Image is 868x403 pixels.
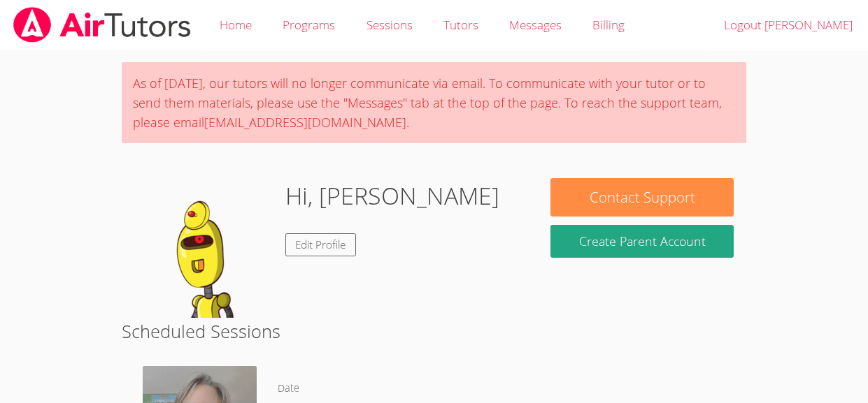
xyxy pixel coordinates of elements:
button: Contact Support [550,178,734,217]
span: Messages [509,17,562,33]
h2: Scheduled Sessions [122,318,747,344]
div: As of [DATE], our tutors will no longer communicate via email. To communicate with your tutor or ... [122,62,747,143]
a: Edit Profile [285,233,357,256]
h1: Hi, [PERSON_NAME] [285,178,499,214]
img: airtutors_banner-c4298cdbf04f3fff15de1276eac7730deb9818008684d7c2e4769d2f7ddbe033.png [12,7,192,43]
img: default.png [134,178,274,318]
dt: Date [278,380,299,397]
button: Create Parent Account [550,225,734,258]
